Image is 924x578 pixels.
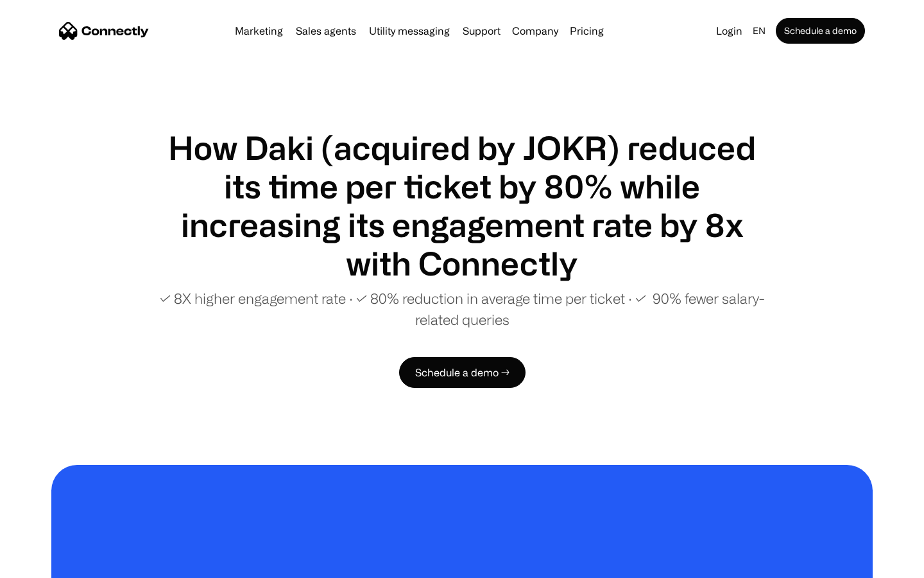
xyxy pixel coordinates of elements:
[776,18,865,44] a: Schedule a demo
[458,26,506,36] a: Support
[711,22,748,40] a: Login
[59,21,149,40] a: home
[154,288,770,330] p: ✓ 8X higher engagement rate ∙ ✓ 80% reduction in average time per ticket ∙ ✓ 90% fewer salary-rel...
[230,26,288,36] a: Marketing
[508,22,562,40] div: Company
[399,357,526,388] a: Schedule a demo →
[364,26,455,36] a: Utility messaging
[512,22,558,40] div: Company
[291,26,361,36] a: Sales agents
[26,556,77,574] ul: Language list
[753,22,766,40] div: en
[748,22,773,40] div: en
[565,26,609,36] a: Pricing
[13,554,77,574] aside: Language selected: English
[154,128,770,283] h1: How Daki (acquired by JOKR) reduced its time per ticket by 80% while increasing its engagement ra...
